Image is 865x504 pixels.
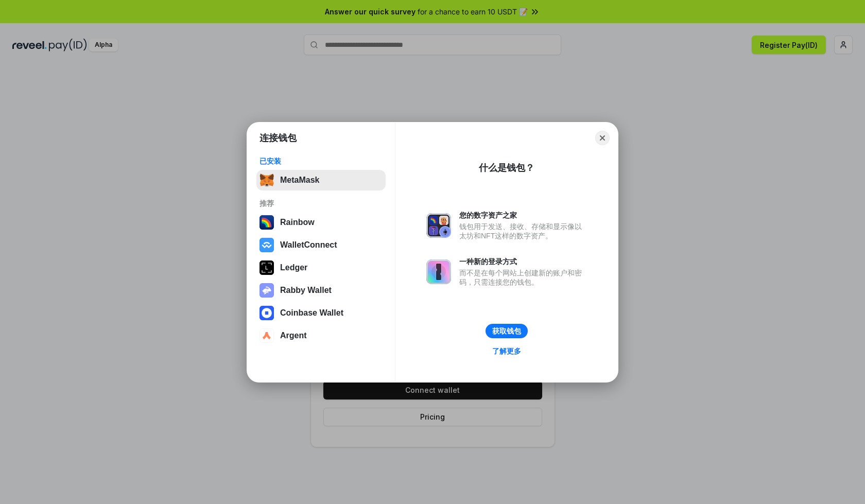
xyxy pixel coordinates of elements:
[280,331,307,340] div: Argent
[259,328,274,343] img: svg+xml,%3Csvg%20width%3D%2228%22%20height%3D%2228%22%20viewBox%3D%220%200%2028%2028%22%20fill%3D...
[256,212,386,233] button: Rainbow
[259,157,383,166] div: 已安装
[280,240,337,250] div: WalletConnect
[259,260,274,275] img: svg+xml,%3Csvg%20xmlns%3D%22http%3A%2F%2Fwww.w3.org%2F2000%2Fsvg%22%20width%3D%2228%22%20height%3...
[280,263,307,272] div: Ledger
[280,308,343,318] div: Coinbase Wallet
[459,211,587,220] div: 您的数字资产之家
[256,235,386,255] button: WalletConnect
[479,162,534,174] div: 什么是钱包？
[595,131,610,145] button: Close
[259,173,274,187] img: svg+xml,%3Csvg%20fill%3D%22none%22%20height%3D%2233%22%20viewBox%3D%220%200%2035%2033%22%20width%...
[486,324,528,338] button: 获取钱包
[259,199,383,208] div: 推荐
[256,280,386,301] button: Rabby Wallet
[426,213,451,238] img: svg+xml,%3Csvg%20xmlns%3D%22http%3A%2F%2Fwww.w3.org%2F2000%2Fsvg%22%20fill%3D%22none%22%20viewBox...
[459,257,587,266] div: 一种新的登录方式
[486,344,527,358] a: 了解更多
[280,286,332,295] div: Rabby Wallet
[256,257,386,278] button: Ledger
[426,259,451,284] img: svg+xml,%3Csvg%20xmlns%3D%22http%3A%2F%2Fwww.w3.org%2F2000%2Fsvg%22%20fill%3D%22none%22%20viewBox...
[256,325,386,346] button: Argent
[256,170,386,190] button: MetaMask
[492,346,521,356] div: 了解更多
[259,132,297,144] h1: 连接钱包
[280,218,315,227] div: Rainbow
[459,268,587,287] div: 而不是在每个网站上创建新的账户和密码，只需连接您的钱包。
[259,215,274,230] img: svg+xml,%3Csvg%20width%3D%22120%22%20height%3D%22120%22%20viewBox%3D%220%200%20120%20120%22%20fil...
[259,306,274,320] img: svg+xml,%3Csvg%20width%3D%2228%22%20height%3D%2228%22%20viewBox%3D%220%200%2028%2028%22%20fill%3D...
[259,283,274,298] img: svg+xml,%3Csvg%20xmlns%3D%22http%3A%2F%2Fwww.w3.org%2F2000%2Fsvg%22%20fill%3D%22none%22%20viewBox...
[492,326,521,336] div: 获取钱包
[259,238,274,252] img: svg+xml,%3Csvg%20width%3D%2228%22%20height%3D%2228%22%20viewBox%3D%220%200%2028%2028%22%20fill%3D...
[256,303,386,323] button: Coinbase Wallet
[459,222,587,240] div: 钱包用于发送、接收、存储和显示像以太坊和NFT这样的数字资产。
[280,176,319,185] div: MetaMask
